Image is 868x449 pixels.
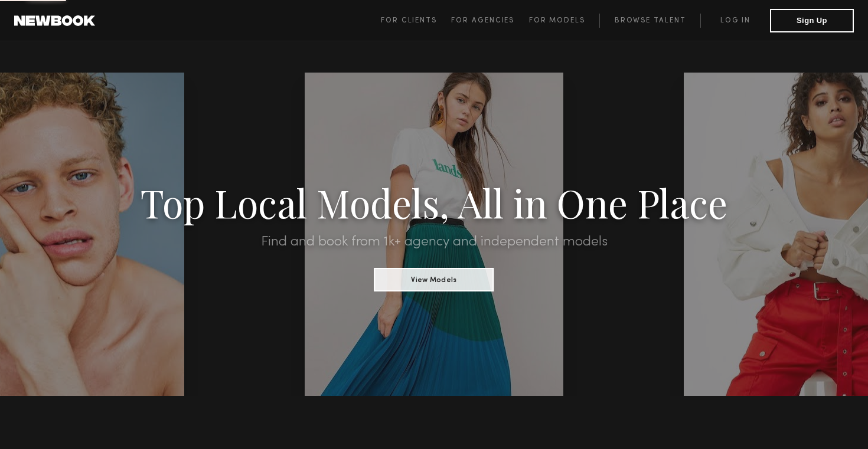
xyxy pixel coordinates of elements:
span: For Clients [381,17,437,24]
a: Log in [700,14,770,28]
h2: Find and book from 1k+ agency and independent models [65,235,803,249]
h1: Top Local Models, All in One Place [65,184,803,221]
a: For Clients [381,14,451,28]
a: View Models [374,272,494,285]
a: For Models [529,14,600,28]
span: For Models [529,17,585,24]
button: View Models [374,268,494,291]
span: For Agencies [451,17,514,24]
a: Browse Talent [599,14,700,28]
a: For Agencies [451,14,528,28]
button: Sign Up [770,9,854,32]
